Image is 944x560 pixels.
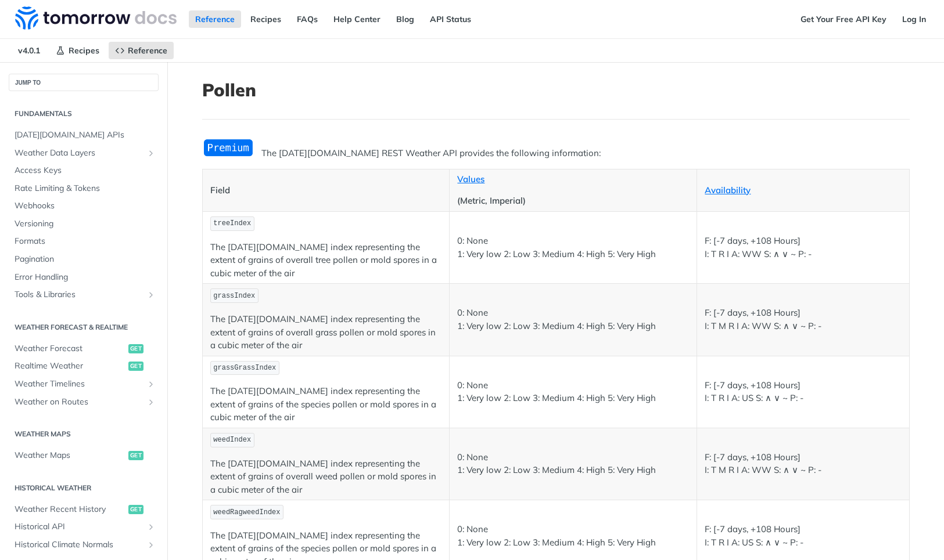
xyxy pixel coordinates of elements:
[705,523,901,549] p: F: [-7 days, +108 Hours] I: T R I A: US S: ∧ ∨ ~ P: -
[9,162,159,179] a: Access Keys
[9,127,159,144] a: [DATE][DOMAIN_NAME] APIs
[9,429,159,439] h2: Weather Maps
[9,483,159,493] h2: Historical Weather
[15,147,143,159] span: Weather Data Layers
[15,165,156,176] span: Access Keys
[9,447,159,464] a: Weather Mapsget
[202,147,910,160] p: The [DATE][DOMAIN_NAME] REST Weather API provides the following information:
[9,375,159,393] a: Weather TimelinesShow subpages for Weather Timelines
[290,10,324,28] a: FAQs
[9,536,159,554] a: Historical Climate NormalsShow subpages for Historical Climate Normals
[210,184,442,197] p: Field
[210,457,442,497] p: The [DATE][DOMAIN_NAME] index representing the extent of grains of overall weed pollen or mold sp...
[69,45,99,56] span: Recipes
[109,42,174,59] a: Reference
[210,361,280,375] code: grassGrassIndex
[9,233,159,250] a: Formats
[15,6,177,30] img: Tomorrow.io Weather API Docs
[390,10,421,28] a: Blog
[705,451,901,477] p: F: [-7 days, +108 Hours] I: T M R I A: WW S: ∧ ∨ ~ P: -
[189,10,241,28] a: Reference
[327,10,387,28] a: Help Center
[9,269,159,286] a: Error Handling
[9,322,159,333] h2: Weather Forecast & realtime
[15,289,143,301] span: Tools & Libraries
[705,185,751,196] a: Availability
[146,290,156,299] button: Show subpages for Tools & Libraries
[128,362,143,371] span: get
[128,45,167,56] span: Reference
[705,234,901,261] p: F: [-7 days, +108 Hours] I: T R I A: WW S: ∧ ∨ ~ P: -
[146,522,156,532] button: Show subpages for Historical API
[9,197,159,215] a: Webhooks
[9,357,159,375] a: Realtime Weatherget
[15,343,125,355] span: Weather Forecast
[457,174,484,185] a: Values
[9,109,159,119] h2: Fundamentals
[457,523,689,549] p: 0: None 1: Very low 2: Low 3: Medium 4: High 5: Very High
[15,360,125,372] span: Realtime Weather
[705,306,901,333] p: F: [-7 days, +108 Hours] I: T M R I A: WW S: ∧ ∨ ~ P: -
[457,194,689,208] p: (Metric, Imperial)
[210,433,254,447] code: weedIndex
[15,236,156,247] span: Formats
[9,251,159,268] a: Pagination
[9,180,159,197] a: Rate Limiting & Tokens
[705,379,901,405] p: F: [-7 days, +108 Hours] I: T R I A: US S: ∧ ∨ ~ P: -
[9,215,159,233] a: Versioning
[15,254,156,265] span: Pagination
[15,504,125,515] span: Weather Recent History
[15,521,143,533] span: Historical API
[146,380,156,389] button: Show subpages for Weather Timelines
[146,398,156,407] button: Show subpages for Weather on Routes
[210,313,442,352] p: The [DATE][DOMAIN_NAME] index representing the extent of grains of overall grass pollen or mold s...
[9,340,159,357] a: Weather Forecastget
[128,505,143,514] span: get
[457,234,689,261] p: 0: None 1: Very low 2: Low 3: Medium 4: High 5: Very High
[423,10,478,28] a: API Status
[210,505,284,519] code: weedRagweedIndex
[12,42,46,59] span: v4.0.1
[210,241,442,280] p: The [DATE][DOMAIN_NAME] index representing the extent of grains of overall tree pollen or mold sp...
[15,450,125,461] span: Weather Maps
[15,200,156,212] span: Webhooks
[794,10,893,28] a: Get Your Free API Key
[210,385,442,424] p: The [DATE][DOMAIN_NAME] index representing the extent of grains of the species pollen or mold spo...
[15,396,143,408] span: Weather on Routes
[15,539,143,551] span: Historical Climate Normals
[146,149,156,158] button: Show subpages for Weather Data Layers
[9,501,159,518] a: Weather Recent Historyget
[9,144,159,162] a: Weather Data LayersShow subpages for Weather Data Layers
[128,344,143,353] span: get
[15,378,143,390] span: Weather Timelines
[128,451,143,460] span: get
[9,286,159,304] a: Tools & LibrariesShow subpages for Tools & Libraries
[49,42,106,59] a: Recipes
[9,74,159,91] button: JUMP TO
[9,518,159,536] a: Historical APIShow subpages for Historical API
[9,393,159,411] a: Weather on RoutesShow subpages for Weather on Routes
[210,216,254,231] code: treeIndex
[896,10,932,28] a: Log In
[15,272,156,283] span: Error Handling
[15,218,156,230] span: Versioning
[146,540,156,550] button: Show subpages for Historical Climate Normals
[210,288,259,303] code: grassIndex
[15,183,156,194] span: Rate Limiting & Tokens
[244,10,288,28] a: Recipes
[457,306,689,333] p: 0: None 1: Very low 2: Low 3: Medium 4: High 5: Very High
[457,379,689,405] p: 0: None 1: Very low 2: Low 3: Medium 4: High 5: Very High
[457,451,689,477] p: 0: None 1: Very low 2: Low 3: Medium 4: High 5: Very High
[202,80,910,100] h1: Pollen
[15,129,156,141] span: [DATE][DOMAIN_NAME] APIs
